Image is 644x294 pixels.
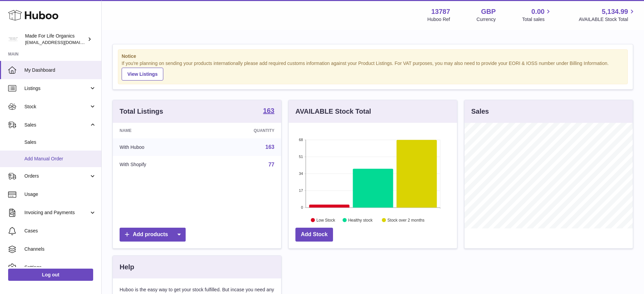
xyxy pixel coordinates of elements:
[204,123,281,138] th: Quantity
[299,188,303,193] text: 17
[265,144,274,150] a: 163
[113,138,204,156] td: With Huboo
[122,68,163,81] a: View Listings
[602,7,628,16] span: 5,134.99
[24,104,89,110] span: Stock
[24,191,96,198] span: Usage
[24,264,96,271] span: Settings
[301,205,303,209] text: 0
[24,209,89,216] span: Invoicing and Payments
[579,7,636,23] a: 5,134.99 AVAILABLE Stock Total
[113,123,204,138] th: Name
[113,156,204,174] td: With Shopify
[8,269,93,281] a: Log out
[122,53,624,60] strong: Notice
[24,156,96,162] span: Add Manual Order
[431,7,450,16] strong: 13787
[24,173,89,179] span: Orders
[120,107,163,116] h3: Total Listings
[579,16,636,23] span: AVAILABLE Stock Total
[428,16,450,23] div: Huboo Ref
[24,85,89,92] span: Listings
[299,155,303,159] text: 51
[25,40,100,45] span: [EMAIL_ADDRESS][DOMAIN_NAME]
[122,60,624,81] div: If you're planning on sending your products internationally please add required customs informati...
[477,16,496,23] div: Currency
[263,107,274,115] a: 163
[316,218,335,222] text: Low Stock
[24,228,96,234] span: Cases
[522,16,552,23] span: Total sales
[299,138,303,142] text: 68
[120,263,134,272] h3: Help
[24,122,89,128] span: Sales
[263,107,274,114] strong: 163
[295,107,371,116] h3: AVAILABLE Stock Total
[532,7,545,16] span: 0.00
[481,7,496,16] strong: GBP
[299,172,303,176] text: 34
[25,33,86,46] div: Made For Life Organics
[24,246,96,252] span: Channels
[348,218,373,222] text: Healthy stock
[388,218,424,222] text: Stock over 2 months
[24,67,96,73] span: My Dashboard
[522,7,552,23] a: 0.00 Total sales
[8,34,18,44] img: internalAdmin-13787@internal.huboo.com
[120,228,186,242] a: Add products
[24,139,96,145] span: Sales
[268,162,274,167] a: 77
[471,107,489,116] h3: Sales
[295,228,333,242] a: Add Stock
